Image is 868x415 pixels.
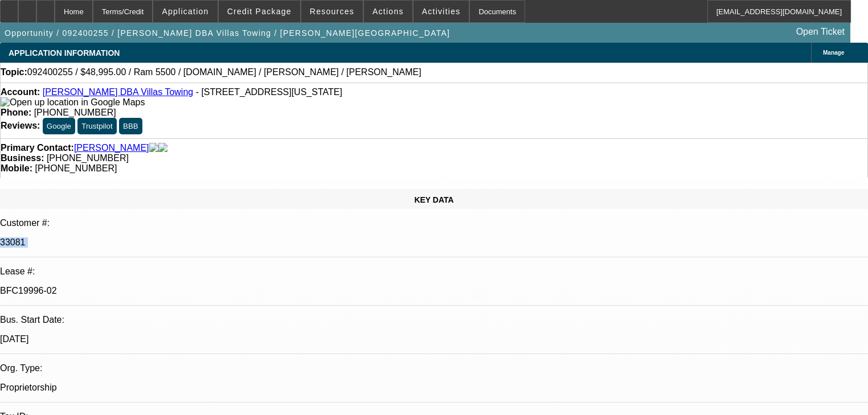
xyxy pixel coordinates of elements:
[43,87,193,97] a: [PERSON_NAME] DBA Villas Towing
[219,1,300,22] button: Credit Package
[1,121,40,130] strong: Reviews:
[310,7,354,16] span: Resources
[77,118,116,134] button: Trustpilot
[196,87,342,97] span: - [STREET_ADDRESS][US_STATE]
[414,195,453,204] span: KEY DATA
[5,28,450,38] span: Opportunity / 092400255 / [PERSON_NAME] DBA Villas Towing / [PERSON_NAME][GEOGRAPHIC_DATA]
[301,1,363,22] button: Resources
[1,87,40,97] strong: Account:
[1,143,74,153] strong: Primary Contact:
[1,108,31,117] strong: Phone:
[1,97,145,107] a: View Google Maps
[27,67,421,77] span: 092400255 / $48,995.00 / Ram 5500 / [DOMAIN_NAME] / [PERSON_NAME] / [PERSON_NAME]
[9,48,120,57] span: APPLICATION INFORMATION
[792,22,849,42] a: Open Ticket
[35,163,117,173] span: [PHONE_NUMBER]
[43,118,75,134] button: Google
[34,108,116,117] span: [PHONE_NUMBER]
[1,153,44,163] strong: Business:
[162,7,208,16] span: Application
[372,7,404,16] span: Actions
[823,50,844,56] span: Manage
[149,143,158,153] img: facebook-icon.png
[227,7,292,16] span: Credit Package
[74,143,149,153] a: [PERSON_NAME]
[1,163,32,173] strong: Mobile:
[422,7,461,16] span: Activities
[1,97,145,108] img: Open up location in Google Maps
[413,1,469,22] button: Activities
[119,118,142,134] button: BBB
[364,1,412,22] button: Actions
[1,67,27,77] strong: Topic:
[153,1,217,22] button: Application
[47,153,129,163] span: [PHONE_NUMBER]
[158,143,167,153] img: linkedin-icon.png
